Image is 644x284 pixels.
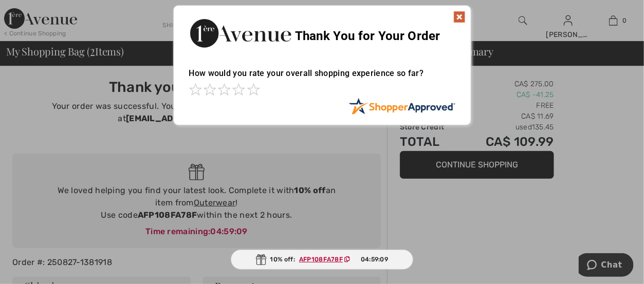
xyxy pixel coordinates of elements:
[231,250,414,270] div: 10% off:
[295,29,440,43] span: Thank You for Your Order
[299,256,343,263] ins: AFP108FA78F
[23,7,44,16] span: Chat
[256,254,266,265] img: Gift.svg
[361,255,388,264] span: 04:59:09
[453,11,466,23] img: x
[189,16,292,50] img: Thank You for Your Order
[189,58,455,98] div: How would you rate your overall shopping experience so far?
